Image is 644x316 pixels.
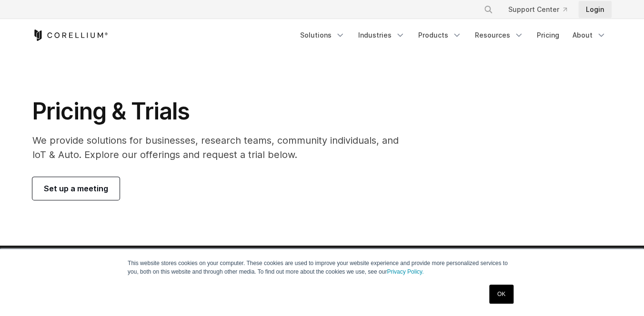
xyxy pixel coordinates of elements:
[469,27,529,44] a: Resources
[32,30,108,41] a: Corellium Home
[44,183,108,194] span: Set up a meeting
[531,27,565,44] a: Pricing
[352,27,411,44] a: Industries
[480,1,497,18] button: Search
[32,133,412,162] p: We provide solutions for businesses, research teams, community individuals, and IoT & Auto. Explo...
[489,285,513,304] a: OK
[578,1,612,18] a: Login
[472,1,612,18] div: Navigation Menu
[294,27,612,44] div: Navigation Menu
[32,177,120,200] a: Set up a meeting
[567,27,612,44] a: About
[501,1,574,18] a: Support Center
[32,97,412,126] h1: Pricing & Trials
[413,27,467,44] a: Products
[387,268,423,275] a: Privacy Policy.
[128,259,516,276] p: This website stores cookies on your computer. These cookies are used to improve your website expe...
[294,27,351,44] a: Solutions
